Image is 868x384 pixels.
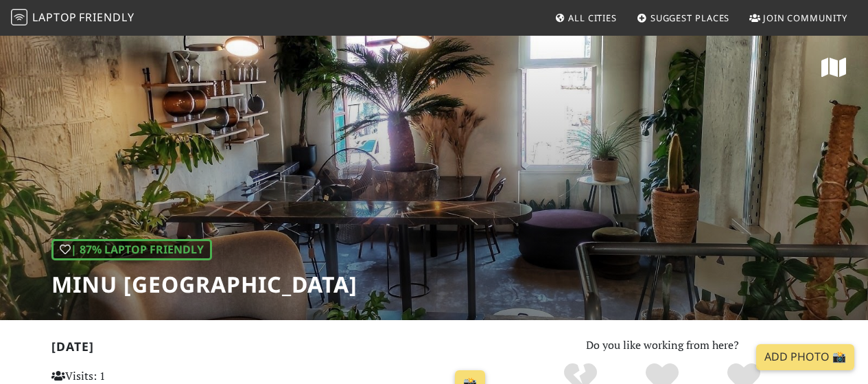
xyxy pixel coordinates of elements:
[744,5,853,30] a: Join Community
[508,337,817,354] p: Do you like working from here?
[51,339,491,359] h2: [DATE]
[79,10,134,25] span: Friendly
[568,12,617,24] span: All Cities
[11,6,134,30] a: LaptopFriendly LaptopFriendly
[756,344,854,370] a: Add Photo 📸
[631,5,736,30] a: Suggest Places
[11,9,27,25] img: LaptopFriendly
[51,239,212,261] div: | 87% Laptop Friendly
[32,10,77,25] span: Laptop
[549,5,622,30] a: All Cities
[650,12,730,24] span: Suggest Places
[51,271,357,297] h1: MINU [GEOGRAPHIC_DATA]
[763,12,847,24] span: Join Community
